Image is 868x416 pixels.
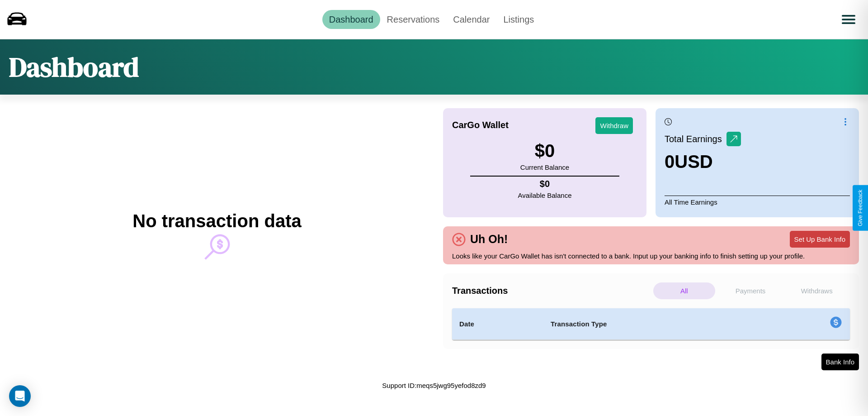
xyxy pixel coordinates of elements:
[446,10,496,29] a: Calendar
[836,7,861,32] button: Open menu
[786,282,848,299] p: Withdraws
[665,196,850,208] p: All Time Earnings
[665,152,741,172] h3: 0 USD
[452,120,509,130] h4: CarGo Wallet
[459,319,536,330] h4: Date
[452,308,850,340] table: simple table
[9,385,31,407] div: Open Intercom Messenger
[653,282,715,299] p: All
[380,10,447,29] a: Reservations
[790,231,850,248] button: Set Up Bank Info
[720,282,782,299] p: Payments
[322,10,380,29] a: Dashboard
[382,379,486,392] p: Support ID: meqs5jwg95yefod8zd9
[466,233,512,246] h4: Uh Oh!
[9,48,139,86] h1: Dashboard
[595,117,633,134] button: Withdraw
[821,354,859,370] button: Bank Info
[518,179,572,189] h4: $ 0
[132,211,301,231] h2: No transaction data
[551,319,756,330] h4: Transaction Type
[452,250,850,262] p: Looks like your CarGo Wallet has isn't connected to a bank. Input up your banking info to finish ...
[452,286,651,296] h4: Transactions
[496,10,541,29] a: Listings
[520,161,569,173] p: Current Balance
[665,131,726,147] p: Total Earnings
[857,190,863,226] div: Give Feedback
[518,189,572,201] p: Available Balance
[520,141,569,161] h3: $ 0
